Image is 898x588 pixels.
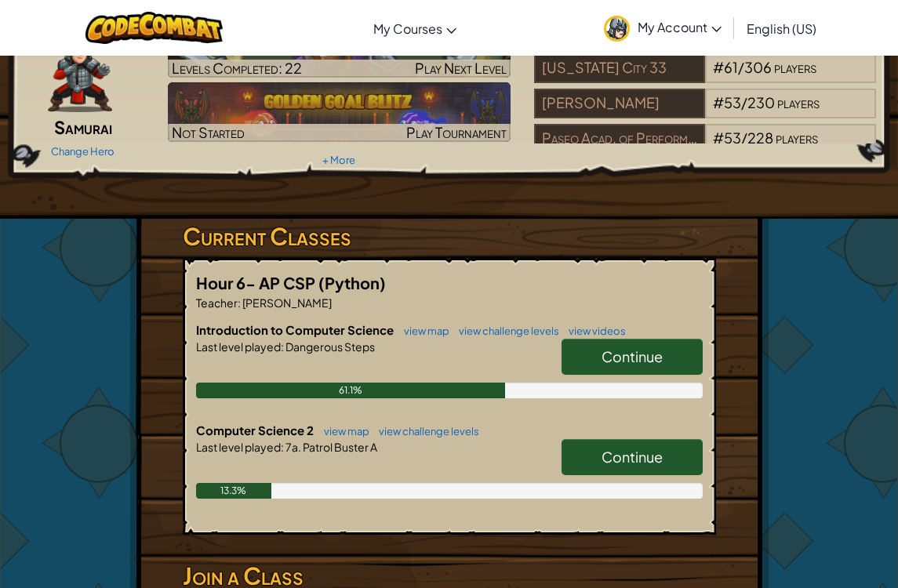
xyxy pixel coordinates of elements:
span: Continue [602,448,663,466]
div: [US_STATE] City 33 [534,53,705,83]
span: My Courses [373,20,442,37]
a: view videos [561,325,626,337]
a: view challenge levels [371,425,479,437]
a: view map [396,325,449,337]
a: view challenge levels [451,325,559,337]
span: (Python) [318,273,386,292]
span: players [774,58,816,76]
h3: Current Classes [183,219,716,254]
span: Play Tournament [406,123,507,141]
a: English (US) [739,7,824,49]
span: 53 [724,129,741,147]
span: Not Started [172,123,245,141]
span: : [281,339,284,354]
img: samurai.pose.png [48,18,112,112]
span: players [777,93,820,111]
span: Continue [602,347,663,365]
span: # [713,93,724,111]
span: 61 [724,58,738,76]
a: + More [322,154,355,166]
span: Teacher [196,296,238,310]
span: # [713,58,724,76]
span: Hour 6- AP CSP [196,273,318,292]
div: Paseo Acad. of Performing Arts [534,124,705,154]
span: Computer Science 2 [196,423,316,437]
div: 61.1% [196,383,506,398]
span: My Account [638,19,722,35]
a: [PERSON_NAME]#53/230players [534,103,877,122]
span: : [238,296,241,310]
span: # [713,129,724,147]
span: Play Next Level [415,59,507,77]
span: Dangerous Steps [284,339,375,354]
a: My Courses [365,7,464,49]
span: 230 [747,93,775,111]
span: Introduction to Computer Science [196,322,396,337]
span: / [741,129,747,147]
span: [PERSON_NAME] [241,296,332,310]
span: 7a. [284,440,301,454]
img: avatar [604,16,630,42]
div: 13.3% [196,483,272,499]
a: view map [316,425,369,437]
a: [US_STATE] City 33#61/306players [534,68,877,86]
a: My Account [596,3,729,53]
span: 306 [744,58,772,76]
span: Levels Completed: 22 [172,59,302,77]
span: players [776,129,818,147]
span: 53 [724,93,741,111]
span: Samurai [54,116,112,138]
img: Golden Goal [168,82,511,142]
span: Last level played [196,440,281,454]
a: Change Hero [51,145,115,158]
span: / [738,58,744,76]
a: Not StartedPlay Tournament [168,82,511,142]
span: Patrol Buster A [301,440,377,454]
a: Paseo Acad. of Performing Arts#53/228players [534,139,877,157]
span: : [281,440,284,454]
span: 228 [747,129,773,147]
span: Last level played [196,339,281,354]
div: [PERSON_NAME] [534,89,705,118]
img: CodeCombat logo [85,12,223,44]
span: English (US) [747,20,816,37]
span: / [741,93,747,111]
